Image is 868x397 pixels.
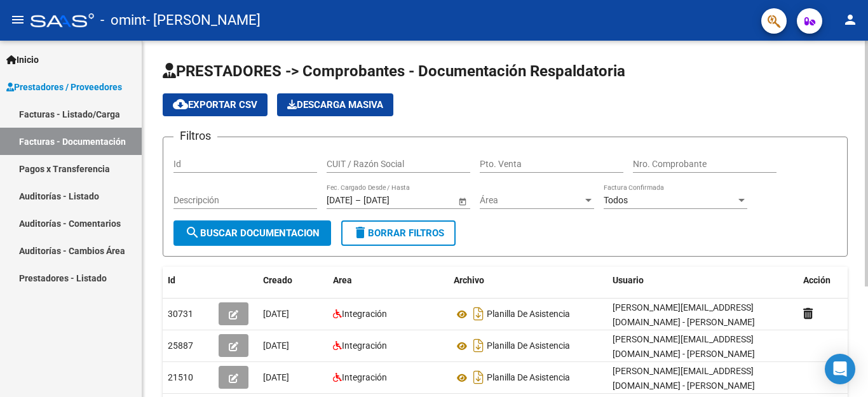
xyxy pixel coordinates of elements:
[163,267,214,294] datatable-header-cell: Id
[287,99,383,111] span: Descarga Masiva
[798,267,862,294] datatable-header-cell: Acción
[456,194,469,208] button: Open calendar
[10,12,25,27] mat-icon: menu
[173,127,217,145] h3: Filtros
[168,340,193,351] span: 25887
[604,195,628,205] span: Todos
[173,99,257,111] span: Exportar CSV
[607,267,798,294] datatable-header-cell: Usuario
[613,334,755,359] span: [PERSON_NAME][EMAIL_ADDRESS][DOMAIN_NAME] - [PERSON_NAME]
[333,275,352,285] span: Area
[163,62,625,80] span: PRESTADORES -> Comprobantes - Documentación Respaldatoria
[185,225,200,240] mat-icon: search
[342,372,387,382] span: Integración
[263,309,289,319] span: [DATE]
[843,12,858,27] mat-icon: person
[263,372,289,382] span: [DATE]
[277,93,393,116] app-download-masive: Descarga masiva de comprobantes (adjuntos)
[613,366,755,391] span: [PERSON_NAME][EMAIL_ADDRESS][DOMAIN_NAME] - [PERSON_NAME]
[613,302,755,327] span: [PERSON_NAME][EMAIL_ADDRESS][DOMAIN_NAME] - [PERSON_NAME]
[470,335,487,356] i: Descargar documento
[100,6,146,34] span: - omint
[449,267,607,294] datatable-header-cell: Archivo
[487,341,570,351] span: Planilla De Asistencia
[363,195,426,206] input: Fecha fin
[168,309,193,319] span: 30731
[355,195,361,206] span: –
[353,225,368,240] mat-icon: delete
[487,373,570,383] span: Planilla De Asistencia
[263,275,292,285] span: Creado
[353,227,444,239] span: Borrar Filtros
[277,93,393,116] button: Descarga Masiva
[173,220,331,246] button: Buscar Documentacion
[487,309,570,320] span: Planilla De Asistencia
[470,367,487,387] i: Descargar documento
[470,304,487,324] i: Descargar documento
[185,227,320,239] span: Buscar Documentacion
[825,354,855,384] div: Open Intercom Messenger
[803,275,831,285] span: Acción
[163,93,268,116] button: Exportar CSV
[263,340,289,351] span: [DATE]
[146,6,261,34] span: - [PERSON_NAME]
[328,267,449,294] datatable-header-cell: Area
[341,220,456,246] button: Borrar Filtros
[168,372,193,382] span: 21510
[6,53,39,67] span: Inicio
[6,80,122,94] span: Prestadores / Proveedores
[342,309,387,319] span: Integración
[480,195,583,206] span: Área
[454,275,484,285] span: Archivo
[173,97,188,112] mat-icon: cloud_download
[168,275,175,285] span: Id
[342,340,387,351] span: Integración
[327,195,353,206] input: Fecha inicio
[613,275,644,285] span: Usuario
[258,267,328,294] datatable-header-cell: Creado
